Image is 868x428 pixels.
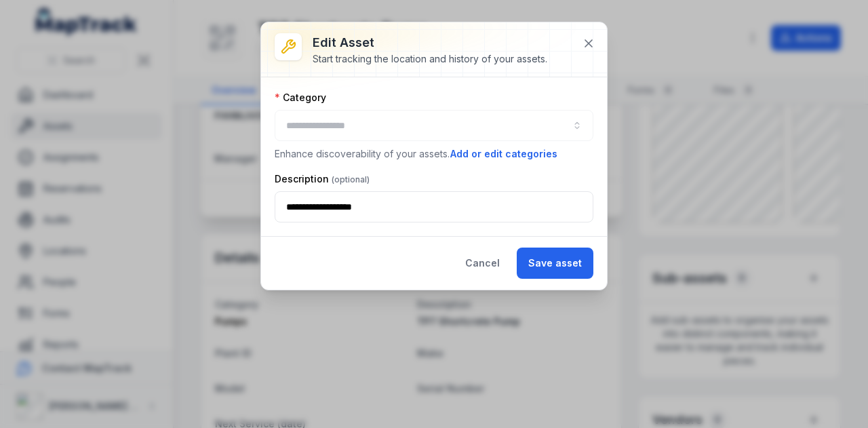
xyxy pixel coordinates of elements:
button: Cancel [454,248,511,279]
div: Start tracking the location and history of your assets. [313,52,547,66]
label: Category [275,91,326,104]
h3: Edit asset [313,33,547,52]
button: Add or edit categories [450,147,558,161]
p: Enhance discoverability of your assets. [275,147,593,161]
label: Description [275,172,370,186]
button: Save asset [517,248,593,279]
